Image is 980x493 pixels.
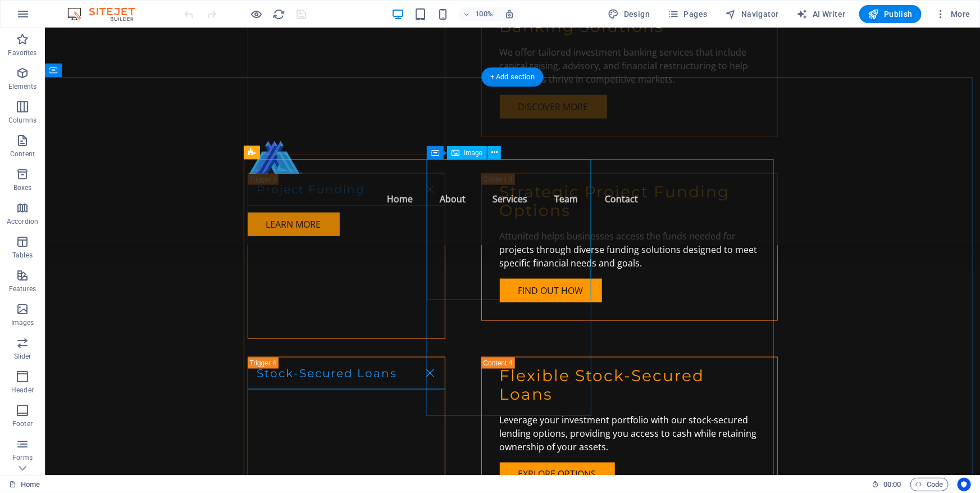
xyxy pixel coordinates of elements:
i: Reload page [273,8,286,21]
span: Publish [868,8,913,20]
button: More [931,5,975,23]
button: Code [910,478,949,491]
span: 00 00 [883,478,901,491]
button: 100% [458,7,498,21]
p: Content [10,150,35,159]
p: Favorites [8,48,37,57]
p: Header [11,386,34,395]
span: AI Writer [797,8,846,20]
p: Boxes [13,183,32,192]
p: Slider [14,352,31,361]
p: Columns [8,116,37,125]
p: Images [11,318,34,327]
span: : [891,480,893,489]
p: Tables [12,251,33,260]
h6: 100% [475,7,493,21]
div: + Add section [481,67,544,87]
span: Pages [668,8,707,20]
button: Click here to leave preview mode and continue editing [250,7,263,21]
button: Design [604,5,655,23]
i: On resize automatically adjust zoom level to fit chosen device. [504,9,514,19]
p: Elements [8,82,37,91]
button: reload [272,7,286,21]
h6: Session time [872,478,901,491]
button: Navigator [721,5,783,23]
button: Usercentrics [958,478,971,491]
p: Forms [12,453,33,462]
img: Editor Logo [65,7,149,21]
span: More [935,8,970,20]
p: Features [9,284,36,293]
button: AI Writer [792,5,850,23]
button: Pages [663,5,712,23]
span: Design [608,8,650,20]
p: Footer [12,419,33,428]
span: Navigator [726,8,779,20]
span: Image [464,150,482,156]
button: Publish [859,5,922,23]
span: Code [915,478,943,491]
p: Accordion [7,217,38,226]
a: Click to cancel selection. Double-click to open Pages [9,478,40,491]
div: Design (Ctrl+Alt+Y) [604,5,655,23]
